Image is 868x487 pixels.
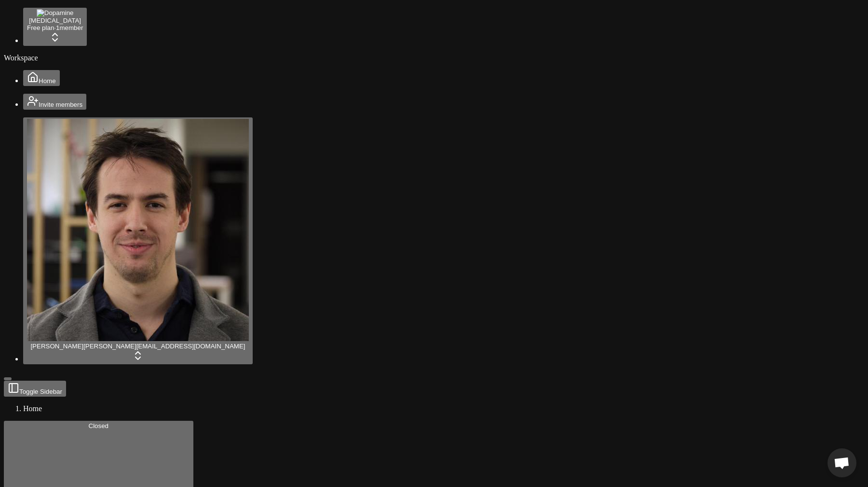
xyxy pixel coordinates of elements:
span: Home [23,404,42,413]
button: Toggle Sidebar [4,381,66,397]
button: Toggle Sidebar [4,377,12,380]
div: Open chat [827,448,856,477]
span: [PERSON_NAME] [30,343,83,350]
a: Home [23,76,60,85]
button: Home [23,70,60,86]
span: [PERSON_NAME][EMAIL_ADDRESS][DOMAIN_NAME] [83,343,245,350]
img: Jonathan Beurel [27,119,249,341]
img: Dopamine [37,9,74,17]
button: Dopamine[MEDICAL_DATA]Free plan·1member [23,8,87,46]
span: Closed [89,422,109,430]
nav: breadcrumb [4,404,864,413]
button: Jonathan Beurel[PERSON_NAME][PERSON_NAME][EMAIL_ADDRESS][DOMAIN_NAME] [23,117,253,364]
div: Workspace [4,54,864,62]
span: Toggle Sidebar [19,388,62,395]
div: [MEDICAL_DATA] [27,17,83,24]
button: Invite members [23,94,86,110]
a: Invite members [23,100,86,108]
span: Invite members [39,101,82,108]
span: Home [39,77,56,85]
div: Free plan · 1 member [27,24,83,31]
